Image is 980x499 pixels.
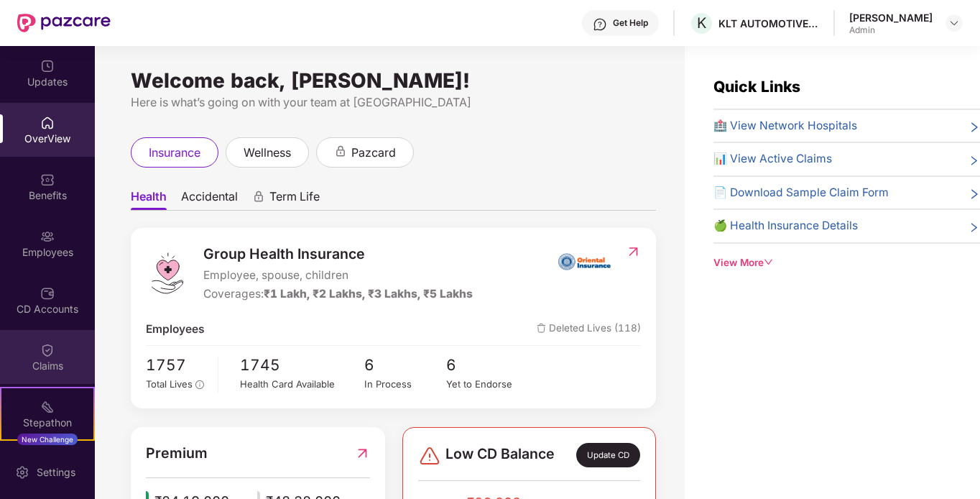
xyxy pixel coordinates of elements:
img: svg+xml;base64,PHN2ZyBpZD0iU2V0dGluZy0yMHgyMCIgeG1sbnM9Imh0dHA6Ly93d3cudzMub3JnLzIwMDAvc3ZnIiB3aW... [15,465,29,480]
div: Coverages: [203,285,473,303]
img: svg+xml;base64,PHN2ZyBpZD0iVXBkYXRlZCIgeG1sbnM9Imh0dHA6Ly93d3cudzMub3JnLzIwMDAvc3ZnIiB3aWR0aD0iMj... [40,59,55,73]
img: deleteIcon [537,324,546,333]
span: right [969,187,980,201]
span: Employee, spouse, children [203,267,473,284]
img: insurerIcon [558,243,611,279]
span: right [969,120,980,134]
div: New Challenge [17,434,78,445]
span: 📄 Download Sample Claim Form [713,184,889,201]
span: down [764,257,774,267]
div: animation [252,191,265,203]
img: svg+xml;base64,PHN2ZyB4bWxucz0iaHR0cDovL3d3dy53My5vcmcvMjAwMC9zdmciIHdpZHRoPSIyMSIgaGVpZ2h0PSIyMC... [40,400,55,414]
img: svg+xml;base64,PHN2ZyBpZD0iRW1wbG95ZWVzIiB4bWxucz0iaHR0cDovL3d3dy53My5vcmcvMjAwMC9zdmciIHdpZHRoPS... [40,229,55,244]
span: Group Health Insurance [203,243,473,265]
span: right [969,153,980,168]
div: Admin [849,24,933,36]
img: RedirectIcon [626,244,641,259]
img: svg+xml;base64,PHN2ZyBpZD0iSGVscC0zMngzMiIgeG1sbnM9Imh0dHA6Ly93d3cudzMub3JnLzIwMDAvc3ZnIiB3aWR0aD... [593,17,607,32]
div: Here is what’s going on with your team at [GEOGRAPHIC_DATA] [131,93,656,111]
span: 6 [364,353,447,377]
img: svg+xml;base64,PHN2ZyBpZD0iRHJvcGRvd24tMzJ4MzIiIHhtbG5zPSJodHRwOi8vd3d3LnczLm9yZy8yMDAwL3N2ZyIgd2... [948,17,960,29]
span: Quick Links [713,78,800,96]
div: Yet to Endorse [446,377,529,392]
span: ₹1 Lakh, ₹2 Lakhs, ₹3 Lakhs, ₹5 Lakhs [264,287,473,301]
span: Accidental [181,189,238,210]
span: Health [131,189,167,210]
span: 1757 [146,353,208,377]
span: wellness [244,144,291,162]
span: Low CD Balance [445,443,555,467]
span: info-circle [195,380,204,389]
div: [PERSON_NAME] [849,11,933,24]
img: RedirectIcon [355,442,370,464]
span: 📊 View Active Claims [713,150,832,168]
span: Employees [146,321,205,338]
img: svg+xml;base64,PHN2ZyBpZD0iRGFuZ2VyLTMyeDMyIiB4bWxucz0iaHR0cDovL3d3dy53My5vcmcvMjAwMC9zdmciIHdpZH... [418,444,441,467]
img: svg+xml;base64,PHN2ZyBpZD0iQmVuZWZpdHMiIHhtbG5zPSJodHRwOi8vd3d3LnczLm9yZy8yMDAwL3N2ZyIgd2lkdGg9Ij... [40,173,55,187]
span: Deleted Lives (118) [537,321,641,338]
div: Welcome back, [PERSON_NAME]! [131,75,656,86]
img: svg+xml;base64,PHN2ZyBpZD0iSG9tZSIgeG1sbnM9Imh0dHA6Ly93d3cudzMub3JnLzIwMDAvc3ZnIiB3aWR0aD0iMjAiIG... [40,116,55,130]
img: New Pazcare Logo [17,14,111,32]
div: In Process [364,377,447,392]
div: Update CD [576,443,640,467]
span: insurance [149,144,200,162]
img: svg+xml;base64,PHN2ZyBpZD0iQ2xhaW0iIHhtbG5zPSJodHRwOi8vd3d3LnczLm9yZy8yMDAwL3N2ZyIgd2lkdGg9IjIwIi... [40,343,55,357]
div: Settings [32,465,80,480]
span: 1745 [240,353,364,377]
span: 🍏 Health Insurance Details [713,217,858,234]
div: Health Card Available [240,377,364,392]
div: View More [713,255,980,270]
div: Stepathon [1,416,93,430]
span: pazcard [351,144,396,162]
div: animation [334,145,347,158]
img: logo [146,252,189,295]
span: Term Life [269,189,320,210]
span: 🏥 View Network Hospitals [713,117,857,134]
span: 6 [446,353,529,377]
span: Premium [146,442,208,464]
span: K [697,14,706,32]
span: right [969,220,980,234]
div: KLT AUTOMOTIVE AND TUBULAR PRODUCTS LTD [718,17,819,30]
span: Total Lives [146,378,193,390]
img: svg+xml;base64,PHN2ZyBpZD0iQ0RfQWNjb3VudHMiIGRhdGEtbmFtZT0iQ0QgQWNjb3VudHMiIHhtbG5zPSJodHRwOi8vd3... [40,286,55,301]
div: Get Help [613,17,648,29]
